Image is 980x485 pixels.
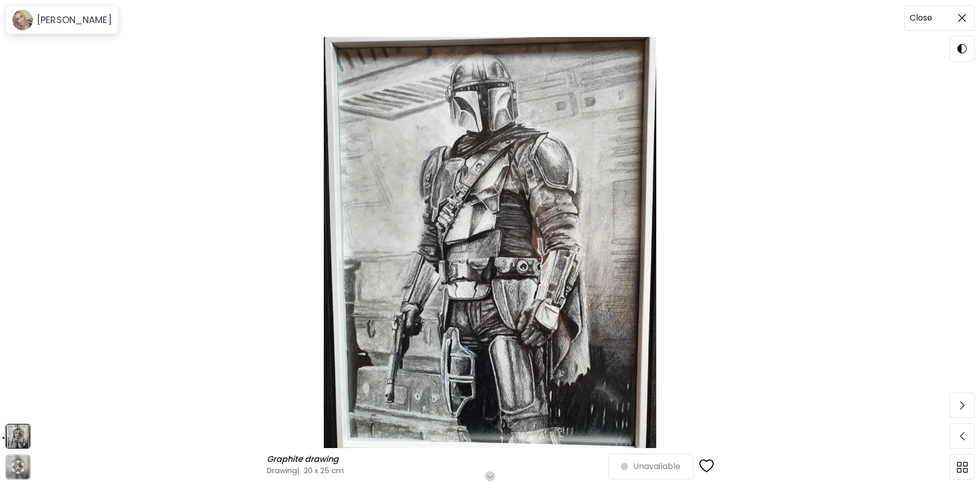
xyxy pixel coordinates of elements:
[267,454,341,464] h6: Graphite drawing
[37,14,112,26] h6: [PERSON_NAME]
[267,465,609,476] h4: Drawing | 20 x 25 cm
[10,459,26,475] div: animation
[910,11,932,25] h6: Close
[693,453,720,480] button: favorites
